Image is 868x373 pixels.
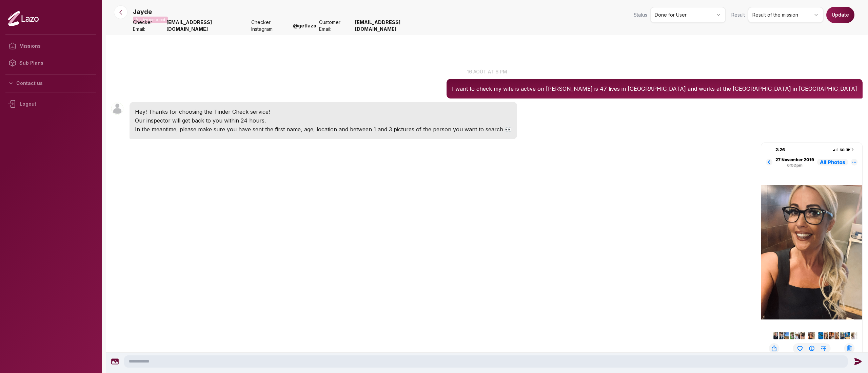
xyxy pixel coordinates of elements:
[106,68,868,75] p: 16 août at 6 pm
[826,7,854,23] button: Update
[319,19,352,32] span: Customer Email:
[731,12,745,18] span: Result
[133,7,152,17] p: Jayde
[135,107,512,116] p: Hey! Thanks for choosing the Tinder Check service!
[133,19,164,32] span: Checker Email:
[135,125,512,134] p: In the meantime, please make sure you have sent the first name, age, location and between 1 and 3...
[111,103,123,115] img: User avatar
[166,19,248,32] strong: [EMAIL_ADDRESS][DOMAIN_NAME]
[5,95,96,113] div: Logout
[251,19,291,32] span: Checker Instagram:
[135,116,512,125] p: Our inspector will get back to you within 24 hours.
[452,84,857,93] p: I want to check my wife is active on [PERSON_NAME] is 47 lives in [GEOGRAPHIC_DATA] and works at ...
[5,38,96,54] a: Missions
[133,17,168,23] p: Mission completed
[5,54,96,71] a: Sub Plans
[5,77,96,89] button: Contact us
[355,19,437,32] strong: [EMAIL_ADDRESS][DOMAIN_NAME]
[293,22,316,29] strong: @ getlazo
[634,12,647,18] span: Status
